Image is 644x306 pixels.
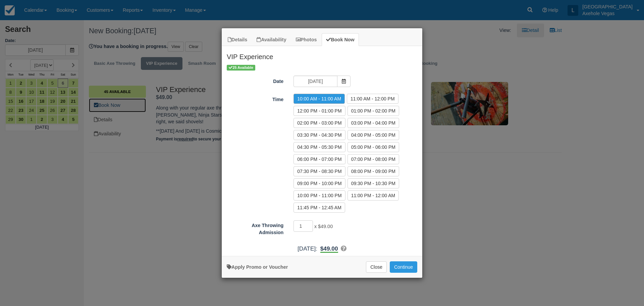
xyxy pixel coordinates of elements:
button: Close [366,261,387,273]
h2: VIP Experience [222,46,422,63]
label: Date [222,76,288,85]
button: Add to Booking [390,261,417,273]
label: 10:00 AM - 11:00 AM [293,94,345,104]
label: 07:00 PM - 08:00 PM [347,154,399,164]
label: 10:00 PM - 11:00 PM [293,190,345,201]
div: : [222,245,422,253]
a: Availability [252,33,290,46]
span: x $49.00 [314,224,333,229]
label: 05:00 PM - 06:00 PM [347,142,399,152]
label: 03:30 PM - 04:30 PM [293,130,345,140]
label: 04:30 PM - 05:30 PM [293,142,345,152]
label: Time [222,94,288,103]
label: 02:00 PM - 03:00 PM [293,118,345,128]
label: 12:00 PM - 01:00 PM [293,106,345,116]
a: Details [223,33,252,46]
div: Item Modal [222,46,422,253]
label: 09:00 PM - 10:00 PM [293,178,345,188]
b: $49.00 [320,245,338,253]
label: 07:30 PM - 08:30 PM [293,166,345,176]
span: 25 Available [227,65,255,71]
label: 08:00 PM - 09:00 PM [347,166,399,176]
label: 01:00 PM - 02:00 PM [347,106,399,116]
label: 06:00 PM - 07:00 PM [293,154,345,164]
label: 11:45 PM - 12:45 AM [293,203,345,213]
input: Axe Throwing Admission [293,220,313,232]
a: Apply Voucher [227,264,288,270]
label: 11:00 PM - 12:00 AM [347,190,399,201]
label: 03:00 PM - 04:00 PM [347,118,399,128]
label: 09:30 PM - 10:30 PM [347,178,399,188]
label: 04:00 PM - 05:00 PM [347,130,399,140]
span: [DATE] [298,245,316,252]
label: 11:00 AM - 12:00 PM [347,94,398,104]
a: Book Now [322,33,359,46]
a: Photos [291,33,321,46]
label: Axe Throwing Admission [222,220,288,236]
